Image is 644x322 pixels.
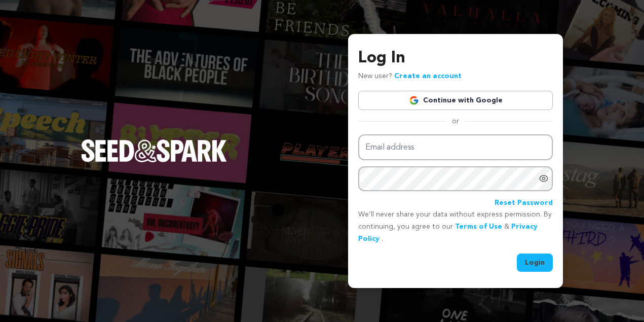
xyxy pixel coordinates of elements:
[455,223,502,230] a: Terms of Use
[409,95,419,105] img: Google logo
[517,254,553,272] button: Login
[539,173,549,184] a: Show password as plain text. Warning: this will display your password on the screen.
[495,197,553,209] a: Reset Password
[394,73,462,80] a: Create an account
[446,116,465,126] span: or
[358,134,553,160] input: Email address
[358,223,538,242] a: Privacy Policy
[358,209,553,245] p: We’ll never share your data without express permission. By continuing, you agree to our & .
[358,46,553,70] h3: Log In
[81,139,227,182] a: Seed&Spark Homepage
[358,91,553,110] a: Continue with Google
[358,70,462,83] p: New user?
[81,139,227,162] img: Seed&Spark Logo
